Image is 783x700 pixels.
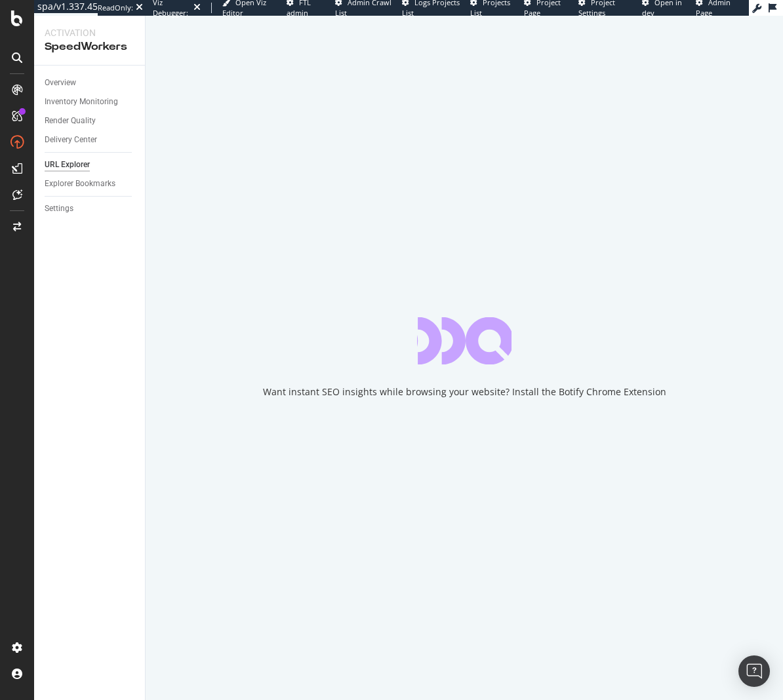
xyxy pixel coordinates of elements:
div: animation [417,317,512,364]
div: URL Explorer [45,158,90,172]
div: Open Intercom Messenger [738,655,770,687]
a: URL Explorer [45,158,136,172]
div: ReadOnly: [98,3,133,13]
div: Delivery Center [45,133,97,147]
a: Delivery Center [45,133,136,147]
a: Overview [45,76,136,90]
a: Inventory Monitoring [45,95,136,109]
div: Settings [45,202,73,216]
a: Render Quality [45,114,136,128]
div: SpeedWorkers [45,39,134,54]
div: Explorer Bookmarks [45,177,115,191]
a: Explorer Bookmarks [45,177,136,191]
a: Settings [45,202,136,216]
div: Activation [45,26,134,39]
div: Render Quality [45,114,96,128]
div: Want instant SEO insights while browsing your website? Install the Botify Chrome Extension [263,385,666,399]
div: Inventory Monitoring [45,95,118,109]
div: Overview [45,76,76,90]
